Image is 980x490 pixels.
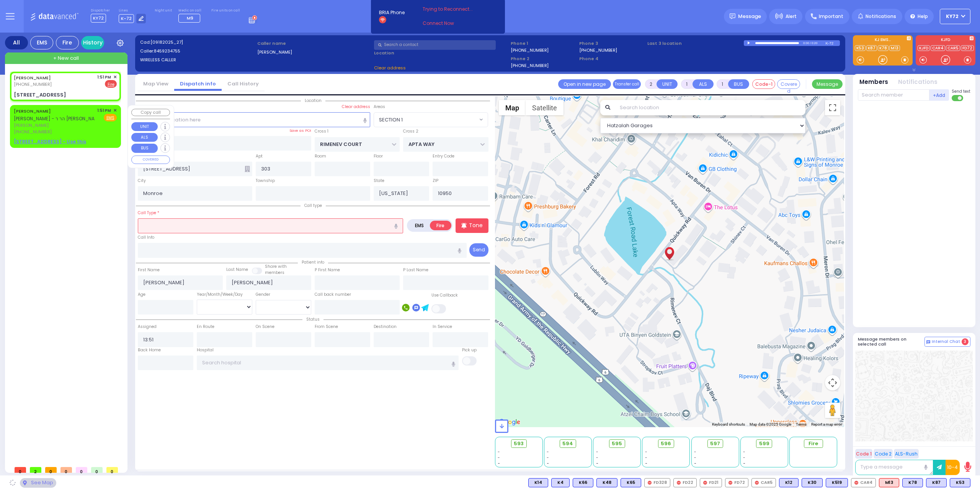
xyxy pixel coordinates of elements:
[694,455,696,461] span: -
[854,481,858,485] img: red-radio-icon.svg
[469,243,488,257] button: Send
[431,292,458,298] label: Use Callback
[547,461,549,466] span: -
[751,478,776,487] div: CAR5
[138,112,371,127] input: Search location here
[528,478,548,487] div: BLS
[952,94,964,102] label: Turn off text
[257,40,372,47] label: Caller name
[245,166,250,172] span: Other building occupants
[879,478,899,487] div: ALS
[874,449,893,459] button: Code 2
[155,8,172,13] label: Night unit
[374,65,406,71] span: Clear address
[131,156,170,164] button: COVERED
[197,356,459,370] input: Search hospital
[645,449,647,455] span: -
[108,82,114,87] u: Fire
[403,128,418,134] label: Cross 2
[858,89,929,101] input: Search member
[946,460,960,475] button: 10-4
[138,347,161,353] label: Back Home
[853,38,913,43] label: KJ EMS...
[131,133,158,142] button: ALS
[499,100,526,115] button: Show street map
[498,461,500,466] span: -
[511,47,549,53] label: [PHONE_NUMBER]
[131,122,158,131] button: UNIT
[131,109,170,116] button: Copy call
[374,153,383,159] label: Floor
[811,39,818,48] div: 0:20
[91,14,106,23] span: KY72
[859,78,888,87] button: Members
[511,40,577,47] span: Phone 1
[138,178,146,184] label: City
[743,449,745,455] span: -
[256,324,274,330] label: On Scene
[952,88,970,94] span: Send text
[197,324,214,330] label: En Route
[150,39,183,45] span: [09182025_27]
[866,45,877,51] a: K87
[547,455,549,461] span: -
[30,36,53,49] div: EMS
[725,478,748,487] div: FD72
[924,337,970,347] button: Internal Chat 3
[14,108,51,114] a: [PERSON_NAME]
[256,153,263,159] label: Apt
[403,267,428,273] label: P Last Name
[374,178,384,184] label: State
[222,80,265,87] a: Call History
[174,80,222,87] a: Dispatch info
[257,49,372,56] label: [PERSON_NAME]
[289,128,311,133] label: Save as POI
[265,270,284,275] span: members
[647,40,744,47] label: Last 3 location
[14,122,95,129] span: [PERSON_NAME]
[56,36,79,49] div: Fire
[961,45,974,51] a: FD72
[119,14,134,23] span: K-72
[138,292,145,298] label: Age
[743,455,745,461] span: -
[657,79,678,89] button: UNIT
[81,36,104,49] a: History
[802,478,823,487] div: K30
[498,455,500,461] span: -
[106,467,118,473] span: 0
[802,478,823,487] div: BLS
[851,478,876,487] div: CAR4
[14,91,66,99] div: [STREET_ADDRESS]
[645,455,647,461] span: -
[178,8,203,13] label: Medic on call
[374,112,488,127] span: SECTION 1
[106,115,114,121] u: EMS
[858,337,924,347] h5: Message members on selected call
[76,467,87,473] span: 0
[663,239,676,262] div: JACOB ARON WEINSTOCK
[511,62,549,68] label: [PHONE_NUMBER]
[596,449,598,455] span: -
[187,15,193,21] span: M9
[15,467,26,473] span: 0
[752,79,775,89] button: Code-1
[902,478,923,487] div: BLS
[5,36,28,49] div: All
[579,40,645,47] span: Phone 3
[661,440,671,447] span: 596
[315,128,328,134] label: Cross 1
[298,259,328,265] span: Patient info
[138,104,164,110] label: Call Location
[894,449,919,459] button: ALS-Rush
[256,292,270,298] label: Gender
[433,324,452,330] label: In Service
[812,79,843,89] button: Message
[113,74,117,80] span: ✕
[211,8,240,13] label: Fire units on call
[140,39,255,46] label: Cad:
[950,478,970,487] div: BLS
[315,153,326,159] label: Room
[710,440,720,447] span: 597
[408,221,431,230] label: EMS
